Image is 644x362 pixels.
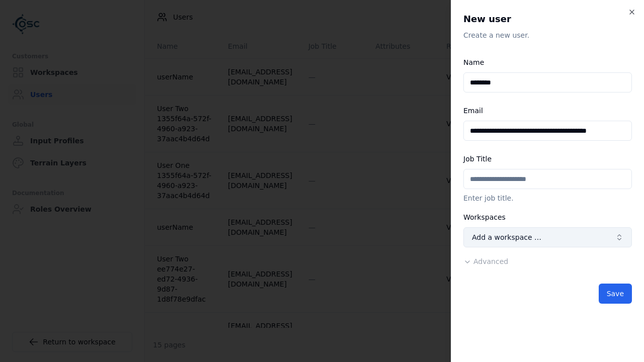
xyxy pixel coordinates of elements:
[463,30,632,40] p: Create a new user.
[472,232,541,242] span: Add a workspace …
[463,256,508,266] button: Advanced
[463,12,632,26] h2: New user
[463,193,632,203] p: Enter job title.
[473,257,508,265] span: Advanced
[463,213,506,221] label: Workspaces
[599,284,632,304] button: Save
[463,58,484,66] label: Name
[463,155,492,163] label: Job Title
[463,107,483,115] label: Email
